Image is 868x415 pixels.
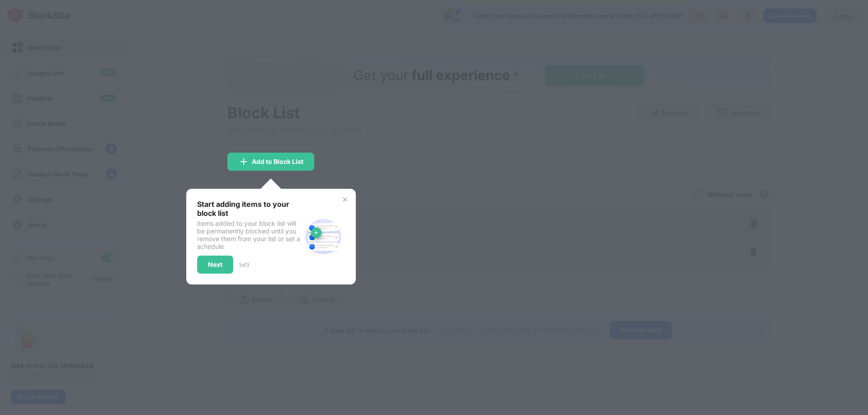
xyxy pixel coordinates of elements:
img: block-site.svg [302,215,345,258]
div: Start adding items to your block list [197,200,302,218]
div: Items added to your block list will be permanently blocked until you remove them from your list o... [197,219,302,250]
div: Next [208,261,222,268]
div: 1 of 3 [239,261,249,268]
img: x-button.svg [341,196,349,203]
div: Add to Block List [252,158,303,165]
